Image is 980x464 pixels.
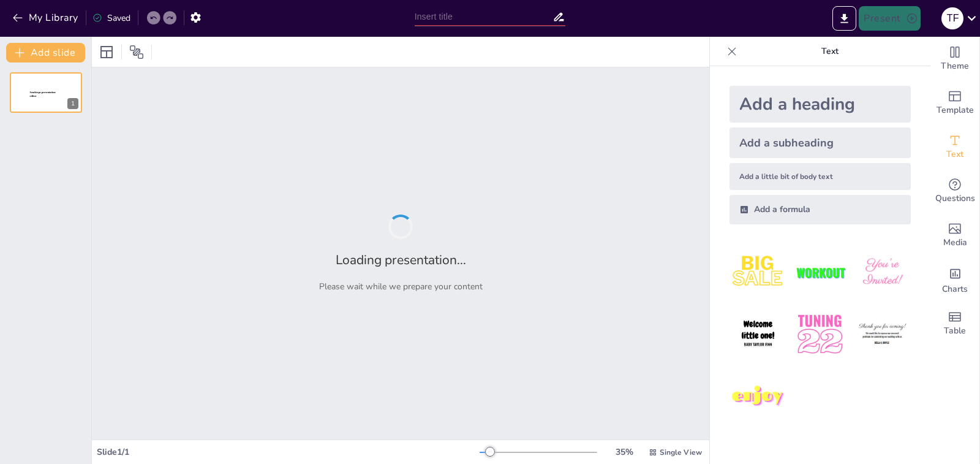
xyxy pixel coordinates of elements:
div: Add a little bit of body text [729,163,911,190]
div: 1 [67,98,78,109]
div: Add a subheading [729,127,911,158]
div: Add a heading [729,86,911,123]
p: Text [742,37,918,66]
div: Change the overall theme [930,37,979,81]
div: Layout [97,42,116,62]
span: Theme [941,59,969,73]
p: Please wait while we prepare your content [319,281,483,292]
button: T F [941,6,963,31]
button: My Library [9,8,83,28]
div: Get real-time input from your audience [930,169,979,213]
div: Add charts and graphs [930,257,979,302]
input: Insert title [415,8,553,26]
span: Position [129,45,144,59]
span: Charts [942,283,968,296]
img: 5.jpeg [791,306,848,363]
div: T F [941,7,963,29]
div: Add a formula [729,195,911,224]
span: Template [937,104,974,117]
span: Questions [935,192,975,205]
button: Add slide [6,43,85,63]
div: Add text boxes [930,125,979,169]
img: 3.jpeg [854,244,911,301]
button: Present [859,6,920,31]
span: Single View [660,447,702,457]
img: 7.jpeg [729,368,786,425]
div: 1 [10,72,82,113]
div: Saved [92,12,130,24]
button: Export to PowerPoint [832,6,856,31]
img: 2.jpeg [791,244,848,301]
div: Add images, graphics, shapes or video [930,213,979,257]
img: 1.jpeg [729,244,786,301]
img: 4.jpeg [729,306,786,363]
span: Table [944,324,966,338]
div: Add ready made slides [930,81,979,125]
span: Sendsteps presentation editor [30,91,56,98]
div: Add a table [930,302,979,346]
div: Slide 1 / 1 [97,446,480,458]
h2: Loading presentation... [336,251,466,268]
span: Text [946,148,963,161]
img: 6.jpeg [854,306,911,363]
span: Media [943,236,967,249]
div: 35 % [609,446,639,458]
